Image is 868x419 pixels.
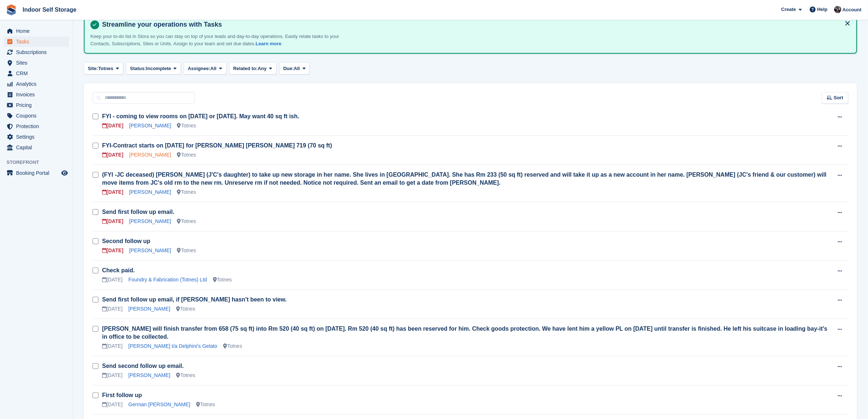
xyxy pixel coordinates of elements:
span: Subscriptions [16,47,60,57]
span: Status: [130,65,146,72]
a: menu [4,68,69,78]
a: menu [4,36,69,47]
a: German [PERSON_NAME] [128,401,190,407]
div: [DATE] [102,401,122,408]
a: Second follow up [102,238,150,244]
span: Invoices [16,89,60,100]
div: [DATE] [102,342,122,350]
div: Totnes [177,188,196,196]
span: Tasks [16,36,60,47]
span: Create [781,6,796,13]
span: Storefront [7,159,73,166]
a: menu [4,121,69,131]
span: Sort [834,94,843,101]
a: Check paid. [102,267,135,273]
a: FYI-Contract starts on [DATE] for [PERSON_NAME] [PERSON_NAME] 719 (70 sq ft) [102,142,332,149]
a: menu [4,89,69,100]
a: [PERSON_NAME] [128,372,170,378]
span: All [294,65,300,72]
button: Assignee: All [184,62,226,74]
a: menu [4,47,69,57]
a: Send first follow up email. [102,209,174,215]
div: [DATE] [102,151,123,159]
span: Analytics [16,79,60,89]
a: menu [4,132,69,142]
span: Coupons [16,111,60,121]
div: [DATE] [102,305,122,313]
span: Related to: [233,65,258,72]
a: Foundry & Fabrication (Totnes) Ltd [128,277,207,282]
a: Preview store [60,169,69,177]
div: Totnes [177,122,196,130]
a: [PERSON_NAME] [128,306,170,312]
a: (FYI -JC deceased) [PERSON_NAME] (J'C's daughter) to take up new storage in her name. She lives i... [102,172,826,186]
a: FYI - coming to view rooms on [DATE] or [DATE]. May want 40 sq ft ish. [102,113,299,119]
a: [PERSON_NAME] t/a Delphini's Gelato [128,343,217,349]
span: Home [16,26,60,36]
a: [PERSON_NAME] [129,189,171,195]
a: [PERSON_NAME] [129,247,171,253]
span: Due: [283,65,294,72]
a: [PERSON_NAME] [129,152,171,158]
span: Account [842,6,861,14]
div: Totnes [177,151,196,159]
img: stora-icon-8386f47178a22dfd0bd8f6a31ec36ba5ce8667c1dd55bd0f319d3a0aa187defe.svg [6,4,17,15]
a: [PERSON_NAME] will finish transfer from 658 (75 sq ft) into Rm 520 (40 sq ft) on [DATE]. Rm 520 (... [102,326,828,340]
div: Totnes [177,247,196,254]
span: Booking Portal [16,168,60,178]
button: Related to: Any [229,62,276,74]
a: [PERSON_NAME] [129,123,171,128]
span: Assignee: [188,65,210,72]
div: [DATE] [102,188,123,196]
span: Settings [16,132,60,142]
span: Capital [16,142,60,153]
button: Status: Incomplete [126,62,181,74]
span: Pricing [16,100,60,110]
a: Send second follow up email. [102,363,184,369]
a: First follow up [102,392,142,398]
span: Help [817,6,828,13]
div: Totnes [213,276,232,284]
h4: Streamline your operations with Tasks [99,20,851,29]
span: Site: [88,65,98,72]
a: menu [4,168,69,178]
span: Sites [16,58,60,68]
a: menu [4,111,69,121]
span: CRM [16,68,60,78]
div: Totnes [177,218,196,225]
span: Incomplete [146,65,171,72]
div: Totnes [223,342,242,350]
a: menu [4,142,69,153]
a: Learn more [256,41,281,46]
span: Any [258,65,267,72]
div: [DATE] [102,218,123,225]
div: Totnes [176,305,195,313]
a: menu [4,100,69,110]
button: Due: All [279,62,310,74]
div: [DATE] [102,247,123,254]
div: [DATE] [102,276,122,284]
button: Site: Totnes [84,62,123,74]
span: All [210,65,217,72]
p: Keep your to-do list in Stora so you can stay on top of your leads and day-to-day operations. Eas... [90,33,346,47]
div: [DATE] [102,372,122,379]
img: Sandra Pomeroy [834,6,841,13]
div: [DATE] [102,122,123,130]
span: Protection [16,121,60,131]
a: Indoor Self Storage [20,4,79,16]
span: Totnes [98,65,113,72]
a: Send first follow up email, if [PERSON_NAME] hasn't been to view. [102,296,287,303]
a: menu [4,58,69,68]
div: Totnes [196,401,215,408]
a: [PERSON_NAME] [129,218,171,224]
div: Totnes [176,372,195,379]
a: menu [4,26,69,36]
a: menu [4,79,69,89]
